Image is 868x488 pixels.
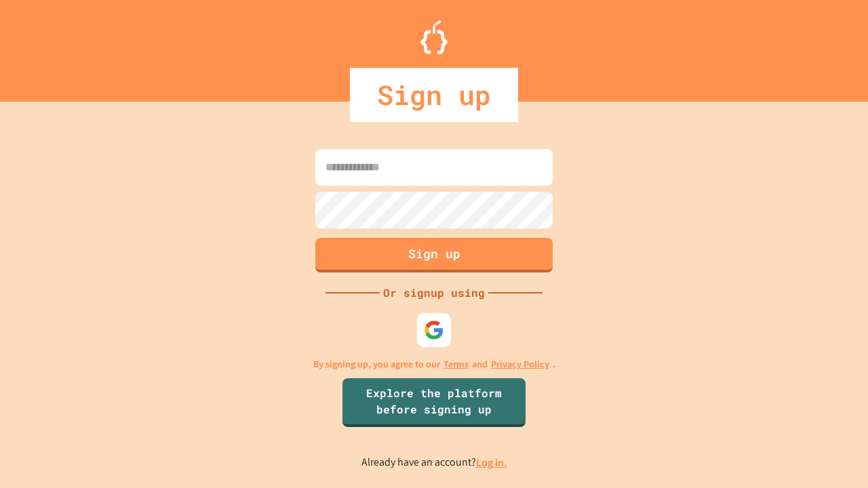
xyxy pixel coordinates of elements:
[491,357,549,371] a: Privacy Policy
[315,238,553,272] button: Sign up
[424,320,444,340] img: google-icon.svg
[476,455,507,470] a: Log in.
[443,357,469,371] a: Terms
[380,285,488,301] div: Or signup using
[811,434,854,474] iframe: chat widget
[313,357,555,371] p: By signing up, you agree to our and .
[361,454,507,471] p: Already have an account?
[350,68,518,122] div: Sign up
[342,378,526,427] a: Explore the platform before signing up
[420,20,448,54] img: Logo.svg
